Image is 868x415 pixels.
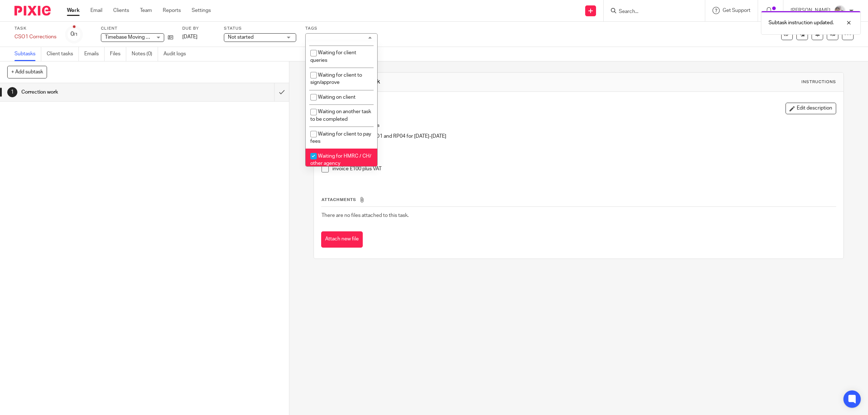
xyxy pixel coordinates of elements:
[140,7,152,14] a: Team
[14,6,51,16] img: Pixie
[71,30,78,38] div: 0
[113,7,129,14] a: Clients
[182,26,215,31] label: Due by
[74,33,78,37] small: /1
[310,109,371,122] span: Waiting on another task to be completed
[310,50,356,63] span: Waiting for client queries
[110,47,126,61] a: Files
[14,33,56,40] div: CSO1 Corrections
[224,26,296,31] label: Status
[332,154,836,162] p: Send to CH
[310,154,371,166] span: Waiting for HMRC / CH/ other agency
[228,35,254,40] span: Not started
[310,73,362,85] span: Waiting for client to sign/approve
[21,87,185,98] h1: Correction work
[132,47,158,61] a: Notes (0)
[336,78,594,86] h1: Correction work
[801,79,836,85] div: Instructions
[163,7,181,14] a: Reports
[310,132,371,144] span: Waiting for client to pay fees
[332,165,836,172] p: invoice £100 plus VAT
[192,7,211,14] a: Settings
[786,103,836,114] button: Edit description
[332,144,836,151] p: Client to sign
[318,95,356,100] span: Waiting on client
[90,7,102,14] a: Email
[47,47,79,61] a: Client tasks
[67,7,80,14] a: Work
[14,47,41,61] a: Subtasks
[84,47,105,61] a: Emails
[101,26,173,31] label: Client
[321,231,363,248] button: Attach new file
[769,19,834,26] p: Subtask instruction updated.
[332,122,836,129] p: FO to correct shares
[322,213,409,218] span: There are no files attached to this task.
[7,87,17,97] div: 1
[105,35,183,40] span: Timebase Moving Pictures Limited
[182,34,197,39] span: [DATE]
[7,66,47,78] button: + Add subtask
[14,26,56,31] label: Task
[322,198,356,202] span: Attachments
[332,133,836,140] p: Create all AR01/CSO1 and RP04 for [DATE]-[DATE]
[834,5,846,17] img: me.jpg
[305,26,378,31] label: Tags
[163,47,191,61] a: Audit logs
